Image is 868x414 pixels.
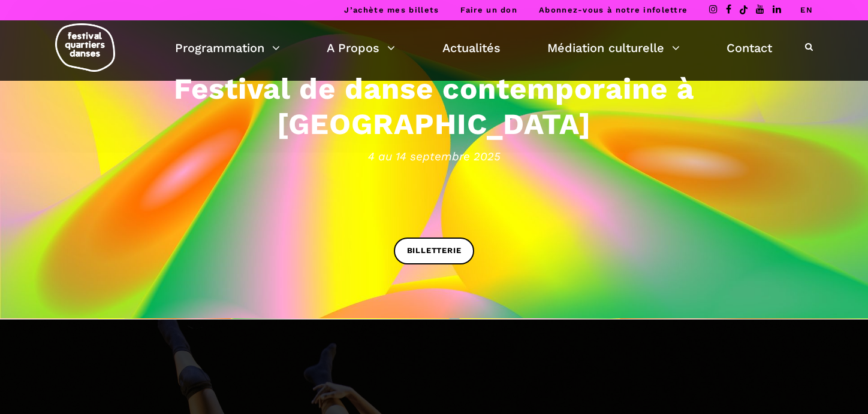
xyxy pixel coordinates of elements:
span: 4 au 14 septembre 2025 [62,147,806,165]
a: A Propos [327,38,395,58]
a: Faire un don [460,5,517,14]
a: Actualités [442,38,501,58]
a: BILLETTERIE [394,238,475,264]
a: Médiation culturelle [547,38,680,58]
a: Contact [727,38,772,58]
img: logo-fqd-med [55,23,115,72]
a: EN [800,5,813,14]
h3: Festival de danse contemporaine à [GEOGRAPHIC_DATA] [62,71,806,142]
a: Programmation [175,38,280,58]
a: Abonnez-vous à notre infolettre [539,5,688,14]
span: BILLETTERIE [407,245,462,257]
a: J’achète mes billets [344,5,439,14]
